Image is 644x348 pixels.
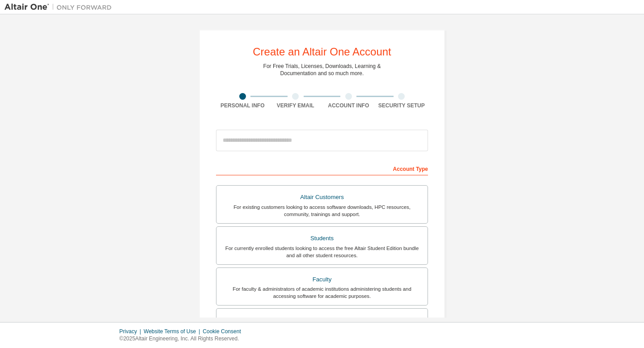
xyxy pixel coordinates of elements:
[144,328,203,335] div: Website Terms of Use
[253,47,391,57] div: Create an Altair One Account
[203,328,246,335] div: Cookie Consent
[119,335,246,343] p: © 2025 Altair Engineering, Inc. All Rights Reserved.
[222,314,422,327] div: Everyone else
[4,3,116,12] img: Altair One
[222,245,422,259] div: For currently enrolled students looking to access the free Altair Student Edition bundle and all ...
[222,204,422,218] div: For existing customers looking to access software downloads, HPC resources, community, trainings ...
[119,328,144,335] div: Privacy
[375,102,428,109] div: Security Setup
[269,102,322,109] div: Verify Email
[222,191,422,204] div: Altair Customers
[263,63,381,77] div: For Free Trials, Licenses, Downloads, Learning & Documentation and so much more.
[222,232,422,245] div: Students
[222,273,422,286] div: Faculty
[222,285,422,300] div: For faculty & administrators of academic institutions administering students and accessing softwa...
[216,102,269,109] div: Personal Info
[216,161,428,175] div: Account Type
[322,102,375,109] div: Account Info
